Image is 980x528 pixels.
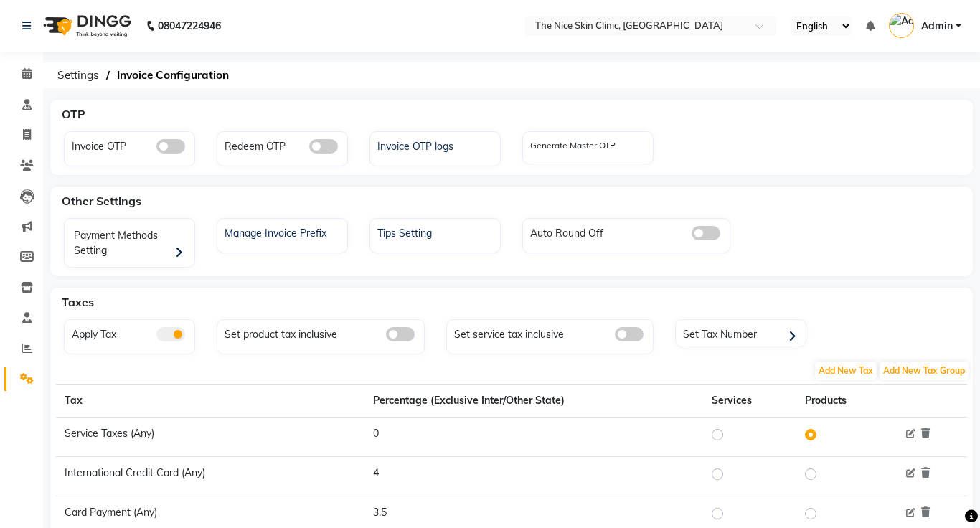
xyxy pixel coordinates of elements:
div: Set service tax inclusive [451,324,654,342]
img: logo [37,6,135,46]
div: Manage Invoice Prefix [221,222,347,241]
a: Invoice OTP logs [370,136,500,154]
div: Invoice OTP logs [374,136,500,154]
span: Admin [921,19,953,34]
div: Apply Tax [68,324,194,342]
td: 0 [364,418,703,457]
div: Payment Methods Setting [68,222,194,267]
img: Admin [889,13,914,38]
span: Invoice Configuration [110,62,236,88]
th: Percentage (Exclusive Inter/Other State) [364,385,703,418]
div: Auto Round Off [527,222,730,241]
a: Tips Setting [370,222,500,241]
span: Settings [50,62,106,88]
div: Redeem OTP [221,136,347,154]
b: 08047224946 [158,6,221,46]
a: Add New Tax [814,364,878,377]
td: International Credit Card (Any) [56,457,364,496]
div: Invoice OTP [68,136,194,154]
a: Manage Invoice Prefix [217,222,347,241]
span: Add New Tax [815,362,877,379]
th: Tax [56,385,364,418]
div: Tips Setting [374,222,500,241]
td: Service Taxes (Any) [56,418,364,457]
div: Set product tax inclusive [221,324,424,342]
th: Products [796,385,892,418]
div: Set Tax Number [679,324,806,345]
th: Services [703,385,796,418]
label: Generate Master OTP [530,139,616,152]
span: Add New Tax Group [880,362,969,379]
a: Add New Tax Group [878,364,970,377]
td: 4 [364,457,703,496]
